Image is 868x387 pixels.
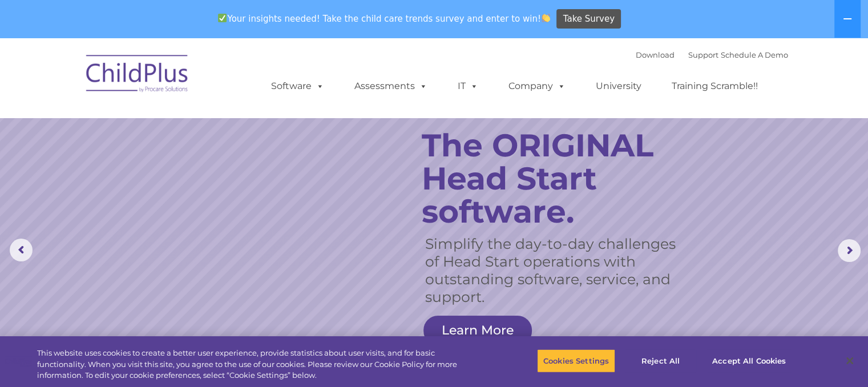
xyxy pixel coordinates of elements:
[688,50,718,59] a: Support
[422,129,693,228] rs-layer: The ORIGINAL Head Start software.
[213,7,555,30] span: Your insights needed! Take the child care trends survey and enter to win!
[159,122,207,131] span: Phone number
[837,348,862,373] button: Close
[625,349,696,373] button: Reject All
[721,50,788,59] a: Schedule A Demo
[542,14,550,22] img: 👏
[660,75,769,98] a: Training Scramble!!
[636,50,675,59] a: Download
[636,50,788,59] font: |
[260,75,336,98] a: Software
[343,75,439,98] a: Assessments
[80,47,195,104] img: ChildPlus by Procare Solutions
[556,9,621,29] a: Take Survey
[446,75,490,98] a: IT
[218,14,227,22] img: ✅
[584,75,653,98] a: University
[423,316,532,345] a: Learn More
[706,349,792,373] button: Accept All Cookies
[497,75,577,98] a: Company
[425,235,679,306] rs-layer: Simplify the day-to-day challenges of Head Start operations with outstanding software, service, a...
[159,75,193,84] span: Last name
[537,349,615,373] button: Cookies Settings
[563,9,615,29] span: Take Survey
[37,348,478,381] div: This website uses cookies to create a better user experience, provide statistics about user visit...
